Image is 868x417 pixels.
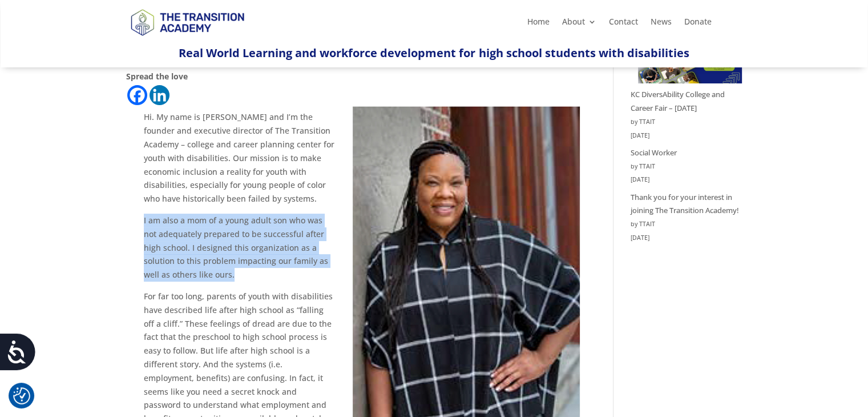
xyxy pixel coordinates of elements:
[631,115,742,129] div: by TTAIT
[150,85,169,105] a: Linkedin
[631,147,677,158] a: Social Worker
[631,129,742,143] time: [DATE]
[650,18,671,30] a: News
[631,231,742,245] time: [DATE]
[179,45,689,61] span: Real World Learning and workforce development for high school students with disabilities
[631,218,742,231] div: by TTAIT
[126,70,580,83] div: Spread the love
[527,18,549,30] a: Home
[684,18,711,30] a: Donate
[631,160,742,174] div: by TTAIT
[127,85,147,105] a: Facebook
[608,18,637,30] a: Contact
[13,387,30,404] img: Revisit consent button
[631,173,742,187] time: [DATE]
[562,18,596,30] a: About
[631,192,739,216] a: Thank you for your interest in joining The Transition Academy!
[13,387,30,404] button: Cookie Settings
[631,89,725,113] a: KC DiversAbility College and Career Fair – [DATE]
[144,110,334,214] p: Hi. My name is [PERSON_NAME] and I’m the founder and executive director of The Transition Academy...
[126,34,249,45] a: Logo-Noticias
[144,214,334,290] p: I am also a mom of a young adult son who was not adequately prepared to be successful after high ...
[126,2,249,42] img: TTA Brand_TTA Primary Logo_Horizontal_Light BG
